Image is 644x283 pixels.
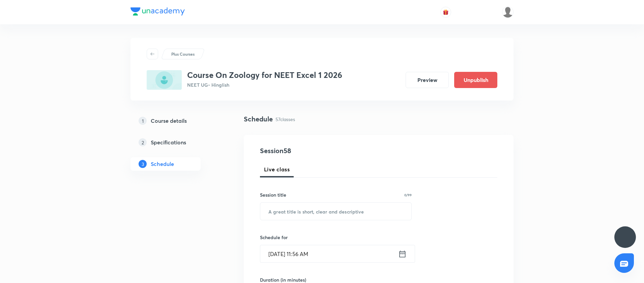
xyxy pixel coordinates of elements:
[260,234,412,241] h6: Schedule for
[404,193,412,197] p: 0/99
[440,7,451,18] button: avatar
[187,70,342,80] h3: Course On Zoology for NEET Excel 1 2026
[260,203,411,220] input: A great title is short, clear and descriptive
[260,146,383,156] h4: Session 58
[275,116,295,123] p: 57 classes
[502,6,514,18] img: Huzaiff
[443,9,449,15] img: avatar
[139,117,147,125] p: 1
[454,72,497,88] button: Unpublish
[264,165,290,173] span: Live class
[151,117,187,125] h5: Course details
[151,160,174,168] h5: Schedule
[130,136,222,149] a: 2Specifications
[151,138,186,146] h5: Specifications
[406,72,449,88] button: Preview
[130,7,185,16] img: Company Logo
[130,7,185,17] a: Company Logo
[260,191,286,198] h6: Session title
[139,160,147,168] p: 3
[187,81,342,88] p: NEET UG • Hinglish
[130,114,222,128] a: 1Course details
[171,51,195,57] p: Plus Courses
[621,233,629,241] img: ttu
[244,114,273,124] h4: Schedule
[147,70,182,90] img: 95921F8C-5D87-41F6-BFEB-A0451B9BC06F_plus.png
[139,138,147,146] p: 2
